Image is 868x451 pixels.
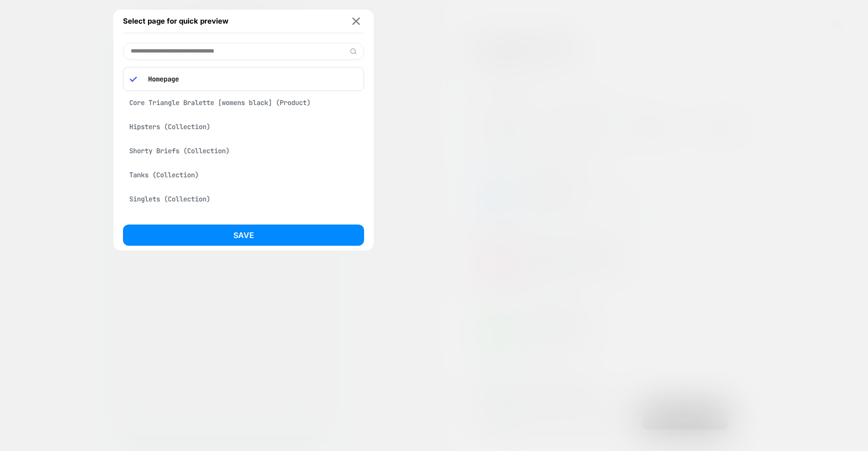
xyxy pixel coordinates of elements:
img: blue checkmark [130,76,137,83]
div: Tanks (Collection) [123,166,364,184]
button: Save [123,225,364,246]
img: edit [350,48,357,55]
div: Core Triangle Bralette [womens black] (Product) [123,93,364,112]
p: Homepage [143,75,357,83]
span: Select page for quick preview [123,16,229,26]
img: close [353,17,360,25]
div: ReNaked Rib (Collection) [123,214,364,232]
div: Shorty Briefs (Collection) [123,142,364,160]
div: Hipsters (Collection) [123,118,364,136]
div: Singlets (Collection) [123,190,364,208]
